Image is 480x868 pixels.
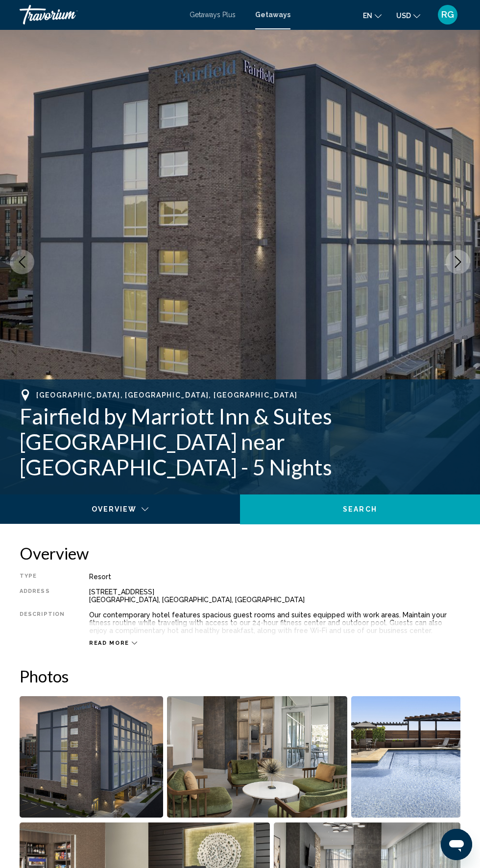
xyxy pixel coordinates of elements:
div: Our contemporary hotel features spacious guest rooms and suites equipped with work areas. Maintai... [89,611,460,634]
button: Next image [446,250,470,274]
span: en [363,12,372,20]
a: Getaways [255,11,290,19]
h2: Overview [20,543,460,563]
button: Read more [89,639,137,647]
div: Resort [89,573,460,581]
a: Travorium [20,5,180,24]
div: Description [20,611,65,634]
h1: Fairfield by Marriott Inn & Suites [GEOGRAPHIC_DATA] near [GEOGRAPHIC_DATA] - 5 Nights [20,403,460,480]
div: [STREET_ADDRESS] [GEOGRAPHIC_DATA], [GEOGRAPHIC_DATA], [GEOGRAPHIC_DATA] [89,588,460,604]
span: Read more [89,640,129,646]
button: Open full-screen image slider [167,696,347,818]
button: Open full-screen image slider [351,696,460,818]
h2: Photos [20,666,460,686]
div: Type [20,573,65,581]
button: Change language [363,8,382,23]
a: Getaways Plus [190,11,236,19]
span: USD [396,12,411,20]
span: Search [343,506,377,514]
div: Address [20,588,65,604]
span: [GEOGRAPHIC_DATA], [GEOGRAPHIC_DATA], [GEOGRAPHIC_DATA] [36,391,297,399]
button: Change currency [396,8,420,23]
button: User Menu [435,4,460,25]
button: Search [240,494,480,524]
span: RG [441,10,454,20]
button: Previous image [10,250,34,274]
button: Open full-screen image slider [20,696,163,818]
iframe: Button to launch messaging window [441,829,472,860]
